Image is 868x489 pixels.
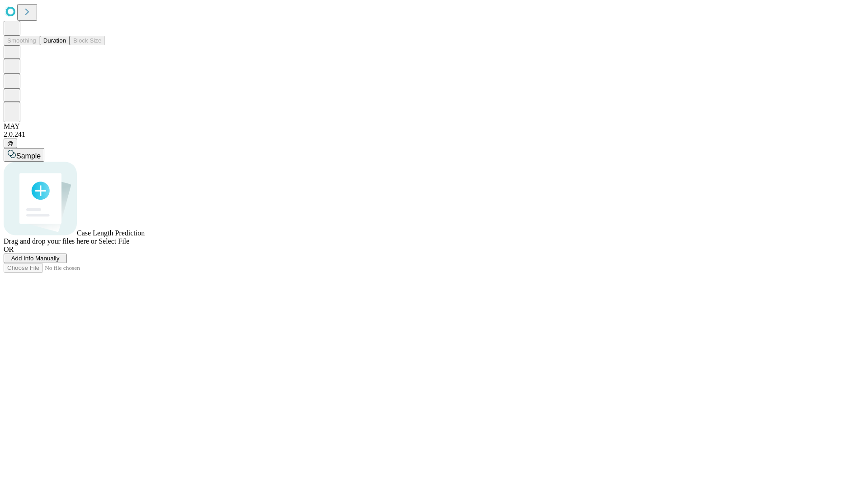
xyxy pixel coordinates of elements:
[11,255,60,262] span: Add Info Manually
[99,237,129,245] span: Select File
[7,140,14,147] span: @
[4,237,97,245] span: Drag and drop your files here or
[4,139,17,148] button: @
[4,245,14,253] span: OR
[70,36,105,45] button: Block Size
[4,36,40,45] button: Smoothing
[4,148,44,162] button: Sample
[16,152,41,160] span: Sample
[40,36,70,45] button: Duration
[4,130,864,139] div: 2.0.241
[77,229,145,237] span: Case Length Prediction
[4,254,67,263] button: Add Info Manually
[4,122,864,130] div: MAY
